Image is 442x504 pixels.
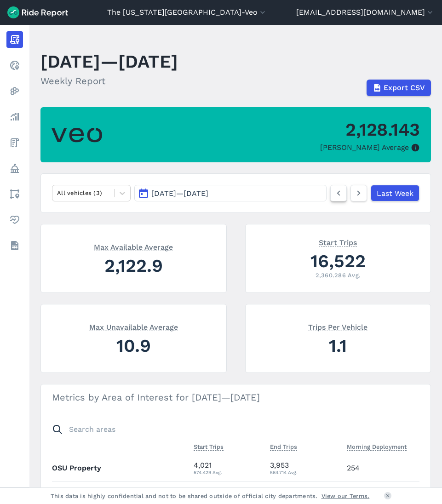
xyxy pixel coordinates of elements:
span: Start Trips [319,237,357,246]
span: Start Trips [194,441,224,451]
a: View our Terms. [321,492,370,500]
span: Max Available Average [94,242,173,251]
div: 10.9 [52,333,215,358]
div: 2,128.143 [345,117,420,142]
a: Policy [6,160,23,177]
a: Datasets [6,237,23,254]
button: End Trips [270,441,297,452]
button: Morning Deployment [347,441,407,452]
div: 4,021 [194,460,263,476]
button: [DATE]—[DATE] [134,185,327,201]
a: Health [6,212,23,228]
span: Trips Per Vehicle [308,322,367,331]
span: [DATE] — [DATE] [151,189,208,198]
div: 574.429 Avg. [194,468,263,476]
div: 0 [270,486,339,502]
th: OSU Property [52,456,190,481]
a: Last Week [371,185,419,201]
span: End Trips [270,441,297,451]
div: [PERSON_NAME] Average [320,142,420,153]
div: 3,953 [270,460,339,476]
div: 2,122.9 [52,253,215,278]
h2: Weekly Report [40,74,178,88]
h1: [DATE]—[DATE] [40,49,178,74]
button: Export CSV [367,80,431,96]
h3: Metrics by Area of Interest for [DATE]—[DATE] [41,384,431,410]
button: The [US_STATE][GEOGRAPHIC_DATA]-Veo [107,7,267,18]
button: [EMAIL_ADDRESS][DOMAIN_NAME] [296,7,435,18]
a: Heatmaps [6,83,23,99]
div: 1.1 [257,333,420,358]
div: 2,360.286 Avg. [257,271,420,280]
span: Export CSV [384,82,425,93]
div: 564.714 Avg. [270,468,339,476]
td: 254 [343,456,419,481]
a: Fees [6,134,23,151]
a: Realtime [6,57,23,74]
button: Start Trips [194,441,224,452]
span: Morning Deployment [347,441,407,451]
img: Veo [52,122,102,148]
a: Areas [6,186,23,202]
input: Search areas [46,421,414,438]
img: Ride Report [7,6,68,18]
div: 16,522 [257,248,420,274]
a: Report [6,31,23,48]
span: Max Unavailable Average [89,322,178,331]
a: Analyze [6,109,23,125]
div: 6 [194,486,263,502]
